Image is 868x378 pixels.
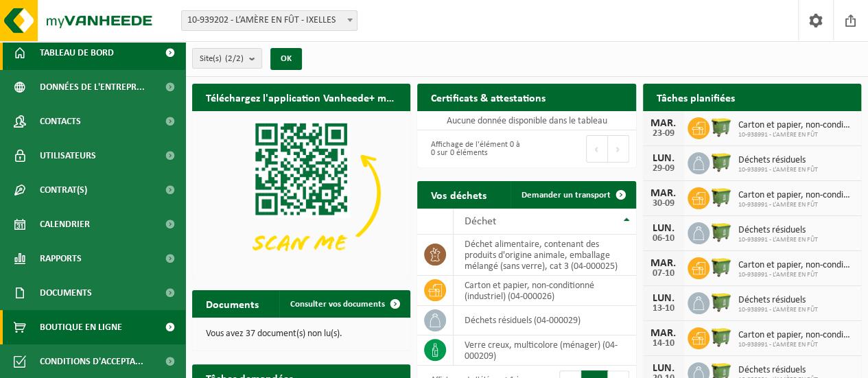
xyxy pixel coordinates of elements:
[738,271,854,279] span: 10-938991 - L’AMÈRE EN FÛT
[270,48,302,70] button: OK
[200,49,244,69] span: Site(s)
[738,120,854,131] span: Carton et papier, non-conditionné (industriel)
[40,70,145,104] span: Données de l'entrepr...
[709,150,733,174] img: WB-1100-HPE-GN-50
[40,173,87,207] span: Contrat(s)
[738,201,854,209] span: 10-938991 - L’AMÈRE EN FÛT
[709,185,733,209] img: WB-1100-HPE-GN-50
[650,118,677,129] div: MAR.
[709,220,733,244] img: WB-1100-HPE-GN-50
[738,306,818,314] span: 10-938991 - L’AMÈRE EN FÛT
[738,131,854,139] span: 10-938991 - L’AMÈRE EN FÛT
[650,258,677,269] div: MAR.
[738,166,818,174] span: 10-938991 - L’AMÈRE EN FÛT
[709,325,733,349] img: WB-1100-HPE-GN-50
[454,276,635,306] td: carton et papier, non-conditionné (industriel) (04-000026)
[417,181,500,208] h2: Vos déchets
[40,104,81,139] span: Contacts
[608,135,629,163] button: Next
[279,290,409,318] a: Consulter vos documents
[40,310,122,344] span: Boutique en ligne
[40,241,82,276] span: Rapports
[650,199,677,209] div: 30-09
[650,304,677,314] div: 13-10
[738,190,854,201] span: Carton et papier, non-conditionné (industriel)
[650,188,677,199] div: MAR.
[181,10,357,31] span: 10-939202 - L’AMÈRE EN FÛT - IXELLES
[454,235,635,276] td: déchet alimentaire, contenant des produits d'origine animale, emballage mélangé (sans verre), cat...
[650,363,677,374] div: LUN.
[650,269,677,279] div: 07-10
[738,236,818,244] span: 10-938991 - L’AMÈRE EN FÛT
[40,36,114,70] span: Tableau de bord
[464,216,495,227] span: Déchet
[511,181,635,209] a: Demander un transport
[586,135,608,163] button: Previous
[417,111,635,130] td: Aucune donnée disponible dans le tableau
[650,339,677,349] div: 14-10
[206,329,397,339] p: Vous avez 37 document(s) non lu(s).
[650,129,677,139] div: 23-09
[454,306,635,335] td: déchets résiduels (04-000029)
[182,11,357,30] span: 10-939202 - L’AMÈRE EN FÛT - IXELLES
[40,139,96,173] span: Utilisateurs
[650,234,677,244] div: 06-10
[650,328,677,339] div: MAR.
[738,330,854,341] span: Carton et papier, non-conditionné (industriel)
[650,164,677,174] div: 29-09
[192,111,410,275] img: Download de VHEPlus App
[40,276,92,310] span: Documents
[738,225,818,236] span: Déchets résiduels
[650,153,677,164] div: LUN.
[650,223,677,234] div: LUN.
[192,48,262,69] button: Site(s)(2/2)
[454,335,635,366] td: verre creux, multicolore (ménager) (04-000209)
[738,341,854,349] span: 10-938991 - L’AMÈRE EN FÛT
[40,207,90,241] span: Calendrier
[709,290,733,314] img: WB-1100-HPE-GN-50
[290,300,385,309] span: Consulter vos documents
[643,84,749,110] h2: Tâches planifiées
[738,260,854,271] span: Carton et papier, non-conditionné (industriel)
[192,84,410,110] h2: Téléchargez l'application Vanheede+ maintenant!
[709,255,733,279] img: WB-1100-HPE-GN-50
[738,295,818,306] span: Déchets résiduels
[521,191,611,200] span: Demander un transport
[192,290,272,317] h2: Documents
[738,365,818,376] span: Déchets résiduels
[709,115,733,139] img: WB-1100-HPE-GN-50
[738,155,818,166] span: Déchets résiduels
[424,134,519,164] div: Affichage de l'élément 0 à 0 sur 0 éléments
[225,54,244,63] count: (2/2)
[417,84,559,110] h2: Certificats & attestations
[650,293,677,304] div: LUN.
